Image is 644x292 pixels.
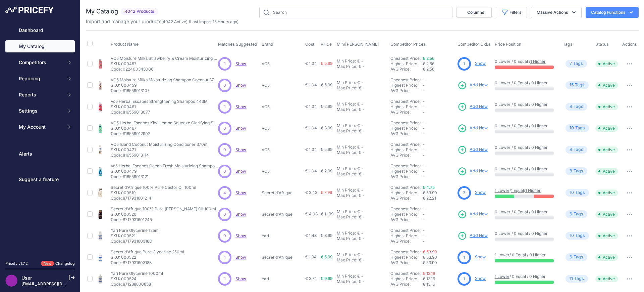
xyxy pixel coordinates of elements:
a: Show [235,212,246,217]
div: AVG Price: [390,153,423,158]
span: 0 [223,211,226,217]
span: s [583,233,585,239]
span: 6 [570,211,572,217]
div: - [360,123,363,128]
a: € 4.75 [423,185,435,190]
a: Suggest a feature [5,173,75,185]
a: € 53.90 [423,249,437,254]
span: - [423,163,425,168]
div: € [357,166,360,171]
span: - [423,126,425,131]
p: 0 Lower / 0 Equal / 0 Higher [495,123,556,129]
span: Price [321,42,332,47]
p: Yari Pure Glycerine 125ml [111,228,160,233]
a: Show [235,61,246,66]
a: Changelog [55,261,75,266]
span: Active [595,125,618,132]
div: Min Price: [337,209,356,214]
p: SKU: 000459 [111,83,218,88]
div: Highest Price: [390,104,423,110]
span: - [423,110,425,115]
span: - [423,131,425,136]
span: € 5.99 [321,82,332,87]
div: € [359,64,361,69]
span: - [423,83,425,88]
div: € [357,231,360,236]
span: Competitor Prices [390,42,426,47]
div: AVG Price: [390,217,423,222]
span: Active [595,168,618,175]
a: Cheapest Price: [390,249,421,254]
div: - [360,166,363,171]
a: € 13.16 [423,271,435,276]
span: 15 [570,82,574,88]
span: € 4.08 [305,211,318,216]
span: 0 [223,82,226,88]
h2: My Catalog [86,7,118,16]
div: - [360,144,363,150]
span: Cost [305,42,315,47]
div: - [360,58,363,64]
nav: Sidebar [5,24,75,253]
div: Min Price: [337,166,356,171]
span: € 11.99 [321,211,333,216]
span: 1 [224,61,226,67]
div: Min Price: [337,80,356,85]
span: € 2.56 [423,61,434,66]
span: 8 [570,168,572,174]
button: Columns [457,7,492,18]
span: Add New [470,168,488,174]
span: Active [595,190,618,196]
span: Tag [566,232,589,240]
span: Tag [566,124,589,132]
div: Min Price: [337,187,356,193]
a: User [21,275,32,281]
div: - [361,128,365,134]
span: Active [595,60,618,67]
button: Settings [5,105,75,117]
span: - [423,153,425,158]
a: Add New [458,210,488,219]
button: Catalog Functions [586,7,639,18]
span: - [423,99,425,104]
p: Code: 816559013121 [111,174,218,179]
p: / / [495,188,556,193]
div: Min Price: [337,123,356,128]
div: Highest Price: [390,147,423,153]
span: 3 [463,190,465,196]
a: Show [235,104,246,109]
span: Add New [470,82,488,88]
p: 0 Lower / 0 Equal / 0 Higher [495,80,556,86]
p: VO5 Island Coconut Moisturizing Conditioner 370ml [111,142,209,147]
p: SKU: 000479 [111,169,218,174]
div: € [359,128,361,134]
span: Show [235,255,246,260]
span: Tags [563,42,573,47]
button: Status [595,42,610,47]
button: Reports [5,89,75,101]
p: VO5 Moisture Milks Moisturizing Shampoo Coconut 370ml [111,77,218,83]
div: € [359,193,361,198]
div: Max Price: [337,64,357,69]
a: Show [235,169,246,174]
span: € 53.90 [423,190,437,195]
span: 4 [223,190,226,196]
span: Tag [566,103,587,111]
a: Add New [458,124,488,133]
div: AVG Price: [390,88,423,93]
span: 8 [570,147,572,153]
div: Max Price: [337,85,357,91]
span: s [583,125,585,131]
a: Cheapest Price: [390,77,421,82]
div: - [360,231,363,236]
p: 0 Lower / 0 Equal / 0 Higher [495,231,556,236]
div: Highest Price: [390,126,423,131]
div: Min Price: [337,101,356,107]
a: 1 Equal [511,188,524,193]
span: Repricing [19,75,63,82]
span: 0 [223,125,226,131]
